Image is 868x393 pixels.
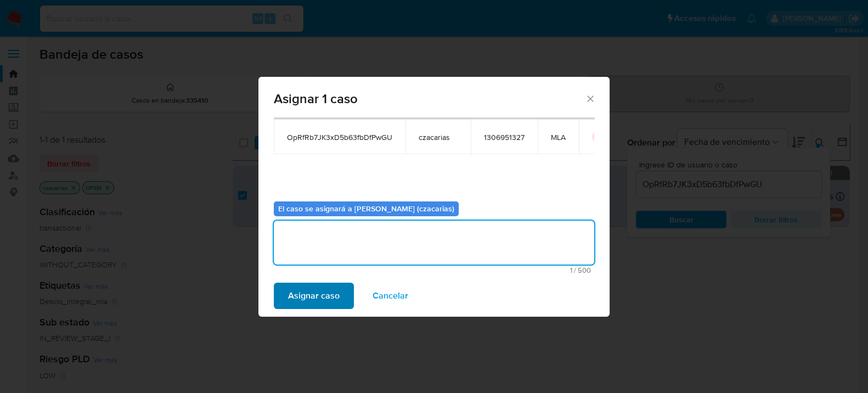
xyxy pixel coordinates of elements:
[258,77,610,317] div: assign-modal
[287,132,392,142] span: OpRfRb7JK3xD5b63fbDfPwGU
[278,203,454,214] b: El caso se asignará a [PERSON_NAME] (czacarias)
[277,267,591,274] span: Máximo 500 caracteres
[592,130,605,143] button: icon-button
[551,132,566,142] span: MLA
[585,93,595,103] button: Cerrar ventana
[288,284,340,308] span: Asignar caso
[373,284,408,308] span: Cancelar
[274,92,585,105] span: Asignar 1 caso
[419,132,458,142] span: czacarias
[484,132,525,142] span: 1306951327
[358,283,422,309] button: Cancelar
[274,283,354,309] button: Asignar caso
